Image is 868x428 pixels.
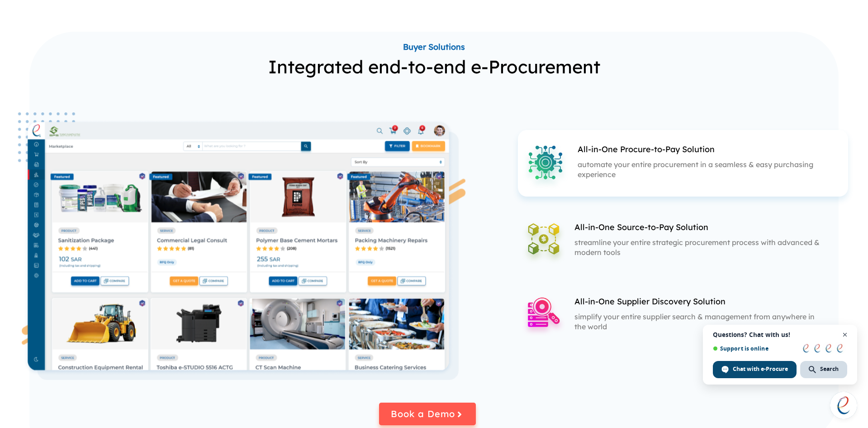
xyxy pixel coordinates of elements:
p: All-in-One Procure-to-Pay Solution [578,144,844,155]
button: Book a Demo [379,403,476,425]
span: Close chat [840,329,851,341]
p: streamline your entire strategic procurement process with advanced & modern tools [574,237,825,257]
span: Support is online [713,345,797,352]
span: Chat with e-Procure [733,365,788,373]
p: Integrated end-to-end e-Procurement [268,53,600,80]
div: Chat with e-Procure [713,361,797,378]
p: simplify your entire supplier search & management from anywhere in the world [574,312,825,332]
div: Search [800,361,847,378]
span: Questions? Chat with us! [713,331,847,338]
p: automate your entire procurement in a seamless & easy purchasing experience [578,159,844,179]
a: Buyer Solutions [268,41,600,53]
span: Search [820,365,839,373]
div: Open chat [830,392,857,419]
p: All-in-One Source-to-Pay Solution [574,221,825,233]
p: All-in-One Supplier Discovery Solution [574,296,825,307]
